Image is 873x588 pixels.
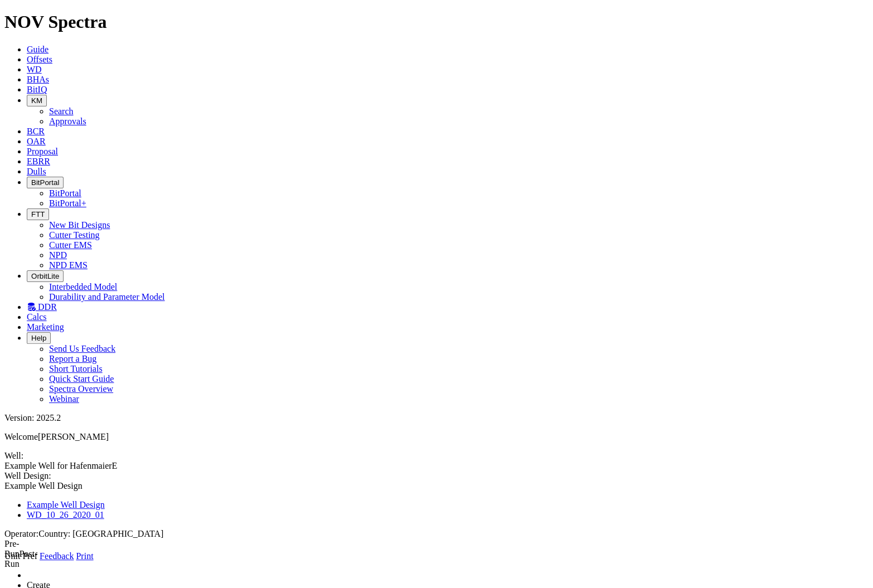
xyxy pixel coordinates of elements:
[27,510,104,519] a: WD_10_26_2020_01
[27,55,52,64] a: Offsets
[27,157,50,166] a: EBRR
[49,116,86,126] a: Approvals
[27,147,58,156] a: Proposal
[49,220,110,230] a: New Bit Designs
[38,529,163,538] span: Country: [GEOGRAPHIC_DATA]
[27,177,64,188] button: BitPortal
[31,96,42,105] span: KM
[31,334,46,342] span: Help
[27,127,45,136] a: BCR
[31,178,59,187] span: BitPortal
[4,529,38,538] span: Operator:
[49,250,67,260] a: NPD
[27,322,64,332] a: Marketing
[38,432,109,441] span: [PERSON_NAME]
[4,413,869,423] div: Version: 2025.2
[49,374,114,383] a: Quick Start Guide
[49,364,103,373] a: Short Tutorials
[4,12,869,32] h1: NOV Spectra
[49,354,96,363] a: Report a Bug
[27,208,49,220] button: FTT
[31,272,59,280] span: OrbitLite
[49,384,113,393] a: Spectra Overview
[4,461,117,470] span: Example Well for HafenmaierE
[27,500,105,509] a: Example Well Design
[4,471,869,520] span: Well Design:
[27,302,57,312] a: DDR
[4,451,869,471] span: Well:
[4,432,869,442] p: Welcome
[49,198,86,208] a: BitPortal+
[76,551,93,561] a: Print
[49,230,100,240] a: Cutter Testing
[4,549,38,568] label: Post-Run
[49,188,81,198] a: BitPortal
[49,106,74,116] a: Search
[27,75,49,84] a: BHAs
[49,282,117,291] a: Interbedded Model
[49,260,88,270] a: NPD EMS
[27,65,42,74] a: WD
[27,270,64,282] button: OrbitLite
[27,332,51,344] button: Help
[40,551,74,561] a: Feedback
[27,85,47,94] a: BitIQ
[49,394,79,404] a: Webinar
[49,292,165,302] a: Durability and Parameter Model
[49,240,92,250] a: Cutter EMS
[4,481,83,490] span: Example Well Design
[27,137,46,146] a: OAR
[49,344,115,353] a: Send Us Feedback
[27,312,47,322] a: Calcs
[4,539,20,558] label: Pre-Run
[27,95,47,106] button: KM
[27,167,46,176] a: Dulls
[27,45,48,54] a: Guide
[38,302,57,312] span: DDR
[4,551,37,561] a: Unit Pref
[31,210,45,218] span: FTT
